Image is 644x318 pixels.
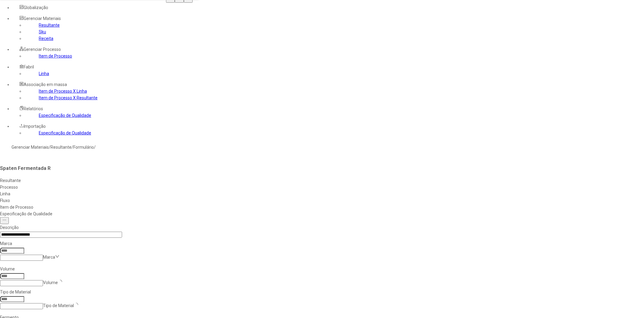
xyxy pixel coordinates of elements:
a: Resultante [39,23,60,28]
nz-breadcrumb-separator: / [49,145,51,150]
span: Gerenciar Processo [24,47,61,52]
nz-breadcrumb-separator: / [94,145,96,150]
span: Importação [24,124,46,129]
a: Item de Processo [39,54,72,58]
nz-select-placeholder: Marca [43,255,55,260]
span: Associação em massa [24,82,67,87]
a: Linha [39,71,49,76]
nz-select-placeholder: Tipo de Material [43,303,74,308]
a: Resultante [51,145,71,150]
a: Item de Processo X Linha [39,89,87,94]
a: Gerenciar Materiais [12,145,49,150]
a: Especificação de Qualidade [39,113,91,118]
nz-select-placeholder: Volume [43,280,58,285]
span: Fabril [24,65,34,69]
a: Item de Processo X Resultante [39,95,98,100]
a: Formulário [73,145,94,150]
a: Receita [39,36,53,41]
nz-breadcrumb-separator: / [71,145,73,150]
a: Especificação de Qualidade [39,131,91,135]
a: Sku [39,29,46,34]
span: Relatórios [24,106,43,111]
span: Gerenciar Materiais [24,16,61,21]
span: Globalização [24,5,48,10]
